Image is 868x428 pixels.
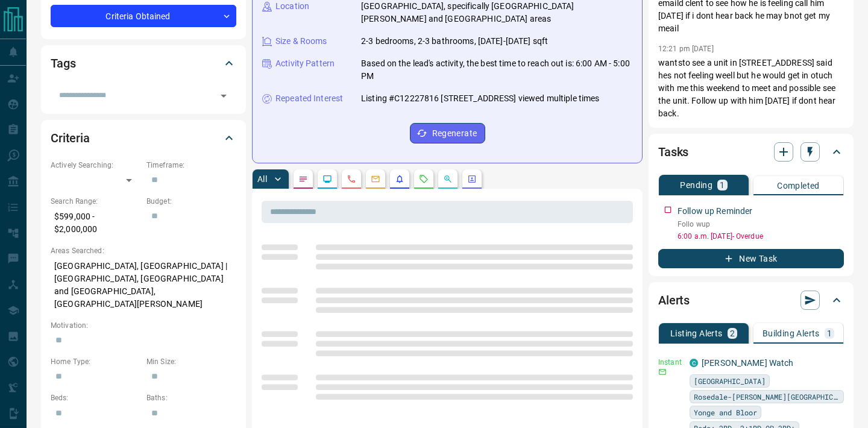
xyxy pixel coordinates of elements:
[51,392,140,403] p: Beds:
[51,207,140,239] p: $599,000 - $2,000,000
[146,196,236,207] p: Budget:
[827,329,832,338] p: 1
[361,92,600,105] p: Listing #C12227816 [STREET_ADDRESS] viewed multiple times
[275,57,335,70] p: Activity Pattern
[51,54,75,73] h2: Tags
[371,174,380,184] svg: Emails
[678,231,844,242] p: 6:00 a.m. [DATE] - Overdue
[146,356,236,367] p: Min Size:
[777,181,820,190] p: Completed
[658,291,690,310] h2: Alerts
[678,219,844,230] p: Follo wup
[658,57,844,120] p: wantsto see a unit in [STREET_ADDRESS] said hes not feeling weell but he would get in otuch with ...
[720,181,725,189] p: 1
[670,329,723,338] p: Listing Alerts
[419,174,429,184] svg: Requests
[658,357,682,368] p: Instant
[678,205,752,218] p: Follow up Reminder
[690,359,698,367] div: condos.ca
[51,196,140,207] p: Search Range:
[361,35,548,48] p: 2-3 bedrooms, 2-3 bathrooms, [DATE]-[DATE] sqft
[658,142,688,162] h2: Tasks
[443,174,453,184] svg: Opportunities
[694,375,766,387] span: [GEOGRAPHIC_DATA]
[51,5,236,27] div: Criteria Obtained
[51,124,236,153] div: Criteria
[680,181,712,189] p: Pending
[467,174,477,184] svg: Agent Actions
[51,256,236,314] p: [GEOGRAPHIC_DATA], [GEOGRAPHIC_DATA] | [GEOGRAPHIC_DATA], [GEOGRAPHIC_DATA] and [GEOGRAPHIC_DATA]...
[146,392,236,403] p: Baths:
[257,175,267,183] p: All
[51,128,90,148] h2: Criteria
[694,391,840,403] span: Rosedale-[PERSON_NAME][GEOGRAPHIC_DATA]
[730,329,735,338] p: 2
[51,160,140,171] p: Actively Searching:
[322,174,332,184] svg: Lead Browsing Activity
[51,49,236,78] div: Tags
[298,174,308,184] svg: Notes
[395,174,404,184] svg: Listing Alerts
[702,358,794,368] a: [PERSON_NAME] Watch
[361,57,632,83] p: Based on the lead's activity, the best time to reach out is: 6:00 AM - 5:00 PM
[275,92,343,105] p: Repeated Interest
[763,329,820,338] p: Building Alerts
[658,249,844,268] button: New Task
[347,174,356,184] svg: Calls
[51,356,140,367] p: Home Type:
[146,160,236,171] p: Timeframe:
[51,320,236,331] p: Motivation:
[215,87,232,104] button: Open
[275,35,327,48] p: Size & Rooms
[694,406,757,418] span: Yonge and Bloor
[658,368,667,376] svg: Email
[658,45,714,53] p: 12:21 pm [DATE]
[658,286,844,315] div: Alerts
[410,123,485,143] button: Regenerate
[51,245,236,256] p: Areas Searched:
[658,137,844,166] div: Tasks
